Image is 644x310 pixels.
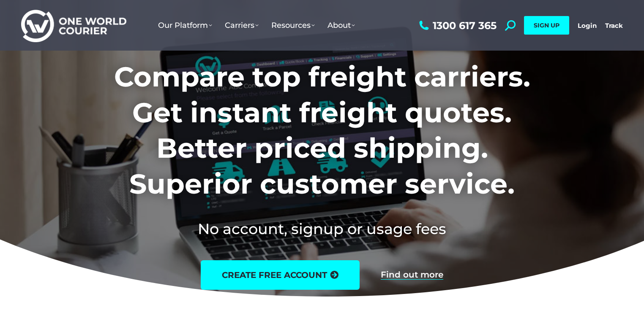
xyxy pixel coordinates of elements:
[58,218,586,239] h2: No account, signup or usage fees
[381,270,443,280] a: Find out more
[534,22,559,29] span: SIGN UP
[218,12,265,38] a: Carriers
[158,21,212,30] span: Our Platform
[21,8,126,43] img: One World Courier
[201,260,360,290] a: create free account
[58,59,586,202] h1: Compare top freight carriers. Get instant freight quotes. Better priced shipping. Superior custom...
[605,22,623,30] a: Track
[524,16,569,35] a: SIGN UP
[271,21,315,30] span: Resources
[225,21,259,30] span: Carriers
[321,12,361,38] a: About
[152,12,218,38] a: Our Platform
[327,21,355,30] span: About
[265,12,321,38] a: Resources
[417,20,497,31] a: 1300 617 365
[578,22,597,30] a: Login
